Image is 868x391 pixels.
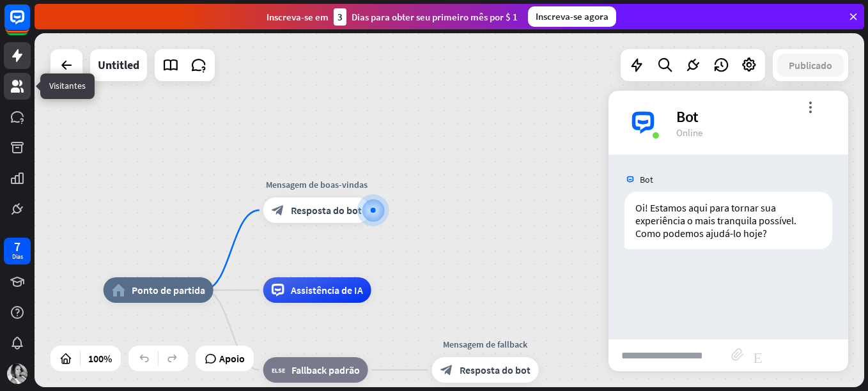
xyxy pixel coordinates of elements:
[731,348,744,361] i: block_attachment
[10,5,49,43] button: Abra o widget de bate-papo do LiveChat
[98,49,139,81] div: Untitled
[804,101,816,113] i: more_vert
[291,204,362,217] span: Resposta do bot
[254,178,380,191] div: Mensagem de boas-vindas
[676,126,833,139] div: Online
[132,284,205,296] span: Ponto de partida
[624,192,832,249] div: Oi! Estamos aqui para tornar sua experiência o mais tranquila possível. Como podemos ajudá-lo hoje?
[84,348,116,369] div: 100%
[12,252,23,261] div: Dias
[789,59,832,72] font: Publicado
[4,238,31,264] a: 7 Dias
[777,54,844,77] button: Publicado
[440,364,453,376] i: block_bot_response
[267,11,329,23] font: Inscreva-se em
[14,241,20,252] div: 7
[640,174,653,185] span: Bot
[272,204,284,217] i: block_bot_response
[460,364,531,376] span: Resposta do bot
[112,284,125,296] i: home_2
[219,348,245,369] span: Apoio
[422,338,548,351] div: Mensagem de fallback
[753,348,839,363] i: Enviar
[334,8,346,26] div: 3
[291,284,363,296] span: Assistência de IA
[676,107,833,126] div: Bot
[352,11,518,23] font: Dias para obter seu primeiro mês por $ 1
[528,6,616,27] div: Inscreva-se agora
[291,364,360,376] span: Fallback padrão
[272,364,285,376] i: block_fallback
